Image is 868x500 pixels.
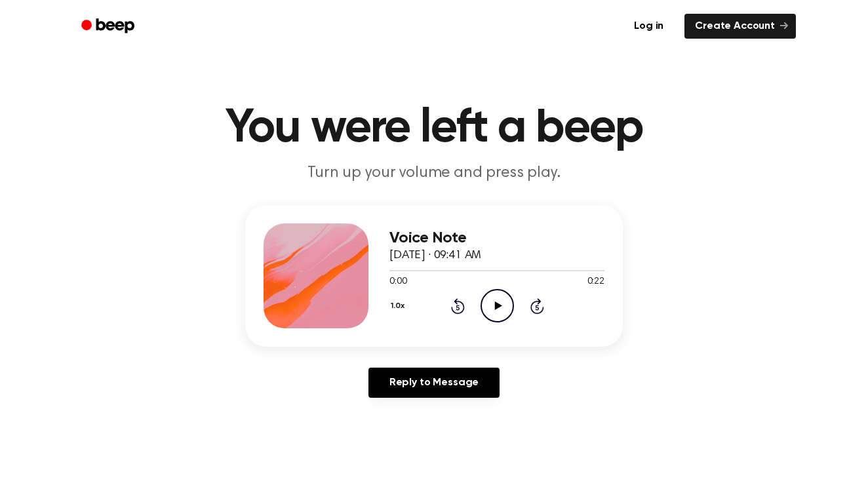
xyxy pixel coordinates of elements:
[621,11,677,41] a: Log in
[98,105,770,152] h1: You were left a beep
[389,250,481,261] span: [DATE] · 09:41 AM
[182,163,686,184] p: Turn up your volume and press play.
[587,275,604,289] span: 0:22
[72,14,146,39] a: Beep
[389,275,406,289] span: 0:00
[684,14,796,39] a: Create Account
[389,295,409,317] button: 1.0x
[368,368,500,398] a: Reply to Message
[389,229,604,247] h3: Voice Note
